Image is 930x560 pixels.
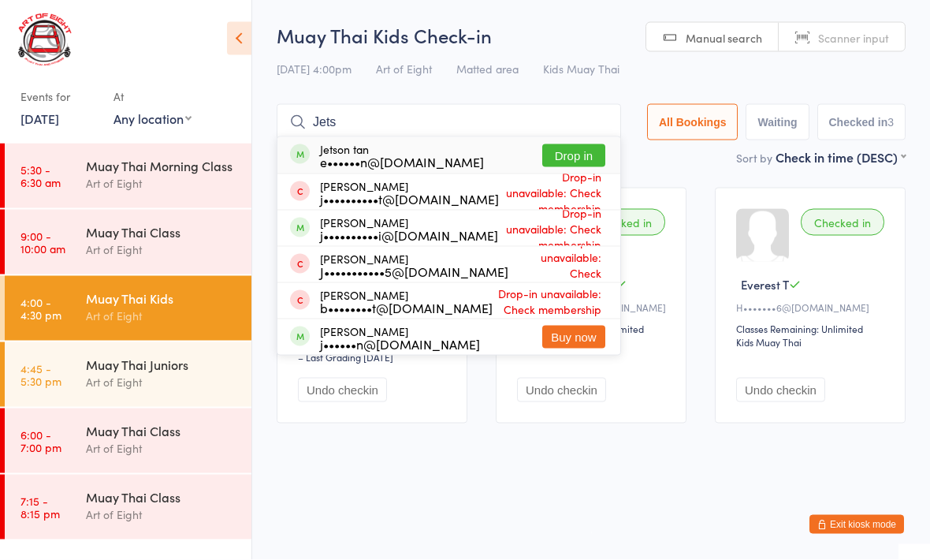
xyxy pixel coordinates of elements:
input: Search [277,104,621,140]
h2: Muay Thai Kids Check-in [277,22,906,48]
span: Drop-in unavailable: Check membership [499,165,605,220]
div: Art of Eight [86,506,238,524]
div: Muay Thai Kids [86,289,238,307]
label: Sort by [736,150,772,166]
div: Classes Remaining: Unlimited [736,322,889,335]
span: Art of Eight [376,61,432,77]
a: 9:00 -10:00 amMuay Thai ClassArt of Eight [5,210,251,274]
button: Checked in3 [817,104,906,140]
a: 4:45 -5:30 pmMuay Thai JuniorsArt of Eight [5,342,251,407]
span: Drop-in unavailable: Check membership [493,282,605,321]
span: Kids Muay Thai [543,61,619,77]
div: J•••••••••••5@[DOMAIN_NAME] [320,265,508,278]
div: j••••••n@[DOMAIN_NAME] [320,338,480,350]
a: 7:15 -8:15 pmMuay Thai ClassArt of Eight [5,475,251,539]
button: Waiting [746,104,809,140]
div: [PERSON_NAME] [320,216,498,241]
div: [PERSON_NAME] [320,325,480,350]
div: Art of Eight [86,307,238,325]
button: All Bookings [647,104,738,140]
img: Art of Eight [16,12,75,68]
div: j••••••••••t@[DOMAIN_NAME] [320,192,499,205]
div: Check in time (DESC) [776,148,906,166]
a: 4:00 -4:30 pmMuay Thai KidsArt of Eight [5,276,251,341]
div: Muay Thai Morning Class [86,157,238,174]
a: [DATE] [20,110,59,127]
div: [PERSON_NAME] [320,289,493,314]
a: 6:00 -7:00 pmMuay Thai ClassArt of Eight [5,409,251,473]
time: 9:00 - 10:00 am [20,230,65,255]
span: Everest T [741,276,789,293]
div: Kids Muay Thai [736,335,802,349]
span: Scanner input [818,30,889,46]
span: Drop-in unavailable: Check membership [498,201,605,256]
time: 4:00 - 4:30 pm [20,296,61,321]
div: Checked in [801,209,884,236]
time: 5:30 - 6:30 am [20,163,61,189]
time: 4:45 - 5:30 pm [20,362,61,387]
button: Drop in [542,144,605,167]
div: Any location [113,110,192,127]
a: 5:30 -6:30 amMuay Thai Morning ClassArt of Eight [5,144,251,208]
div: Art of Eight [86,174,238,192]
div: At [113,84,192,110]
div: Muay Thai Juniors [86,356,238,373]
span: [DATE] 4:00pm [277,61,352,77]
button: Exit kiosk mode [809,515,904,534]
div: b••••••••t@[DOMAIN_NAME] [320,301,493,314]
div: 3 [887,116,894,129]
div: Muay Thai Class [86,223,238,241]
div: Checked in [582,209,665,236]
div: Muay Thai Class [86,488,238,506]
time: 6:00 - 7:00 pm [20,428,61,454]
time: 7:15 - 8:15 pm [20,495,60,520]
button: Undo checkin [736,378,825,402]
span: Drop-in unavailable: Check membership [508,230,605,301]
button: Undo checkin [517,378,606,402]
div: Art of Eight [86,241,238,259]
div: H•••••••6@[DOMAIN_NAME] [736,301,889,314]
div: Art of Eight [86,373,238,391]
div: Muay Thai Class [86,422,238,439]
button: Undo checkin [298,378,387,402]
span: Manual search [686,30,762,46]
div: Jetson tan [320,143,484,168]
div: Art of Eight [86,439,238,457]
button: Buy now [542,326,605,349]
div: j••••••••••i@[DOMAIN_NAME] [320,229,498,241]
div: e••••••n@[DOMAIN_NAME] [320,155,484,168]
span: Matted area [456,61,519,77]
div: [PERSON_NAME] [320,180,499,205]
div: [PERSON_NAME] [320,252,508,278]
div: Events for [20,84,98,110]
